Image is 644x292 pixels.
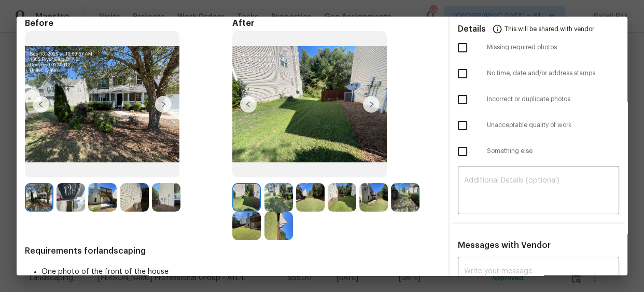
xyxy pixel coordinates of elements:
[450,87,627,113] div: Incorrect or duplicate photos
[240,96,257,113] img: left-chevron-button-url
[41,267,440,277] li: One photo of the front of the house
[450,35,627,61] div: Missing required photos
[487,147,619,156] span: Something else
[487,121,619,130] span: Unacceptable quality of work
[33,96,49,113] img: left-chevron-button-url
[450,61,627,87] div: No time, date and/or address stamps
[363,96,380,113] img: right-chevron-button-url
[505,17,594,41] span: This will be shared with vendor
[25,18,232,29] span: Before
[450,113,627,138] div: Unacceptable quality of work
[487,95,619,104] span: Incorrect or duplicate photos
[458,241,551,249] span: Messages with Vendor
[25,246,440,256] span: Requirements for landscaping
[450,138,627,164] div: Something else
[487,43,619,52] span: Missing required photos
[232,18,440,29] span: After
[458,17,486,41] span: Details
[487,69,619,78] span: No time, date and/or address stamps
[155,96,172,113] img: right-chevron-button-url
